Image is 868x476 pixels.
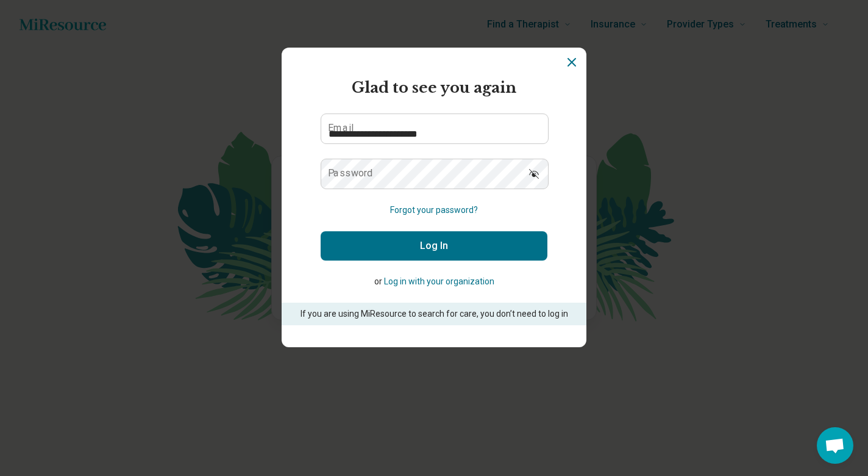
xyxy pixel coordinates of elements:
[328,123,354,133] label: Email
[384,275,494,288] button: Log in with your organization
[299,308,569,320] p: If you are using MiResource to search for care, you don’t need to log in
[321,231,547,261] button: Log In
[521,159,547,188] button: Show password
[390,204,478,217] button: Forgot your password?
[328,168,373,178] label: Password
[282,48,586,347] section: Login Dialog
[321,275,547,288] p: or
[564,55,579,70] button: Dismiss
[321,77,547,99] h2: Glad to see you again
